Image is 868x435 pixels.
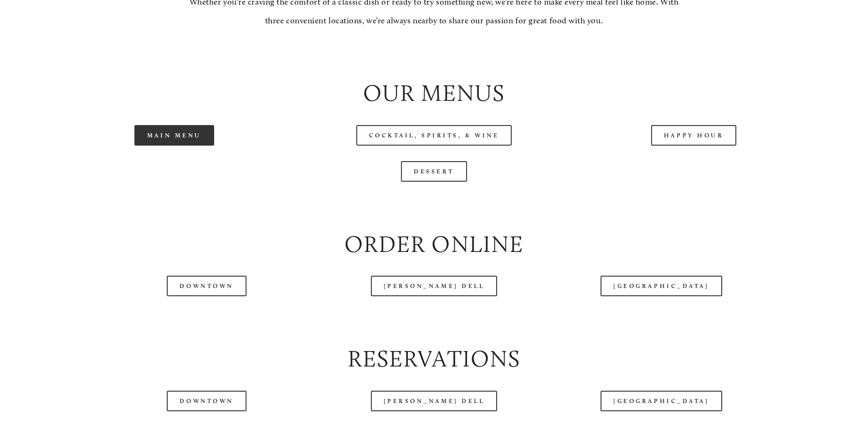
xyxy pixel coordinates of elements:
[167,276,246,296] a: Downtown
[371,391,498,411] a: [PERSON_NAME] Dell
[371,276,498,296] a: [PERSON_NAME] Dell
[52,77,816,110] h2: Our Menus
[52,343,816,375] h2: Reservations
[356,125,512,146] a: Cocktail, Spirits, & Wine
[651,125,737,146] a: Happy Hour
[601,391,722,411] a: [GEOGRAPHIC_DATA]
[134,125,214,146] a: Main Menu
[52,228,816,261] h2: Order Online
[401,161,467,182] a: Dessert
[167,391,246,411] a: Downtown
[601,276,722,296] a: [GEOGRAPHIC_DATA]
